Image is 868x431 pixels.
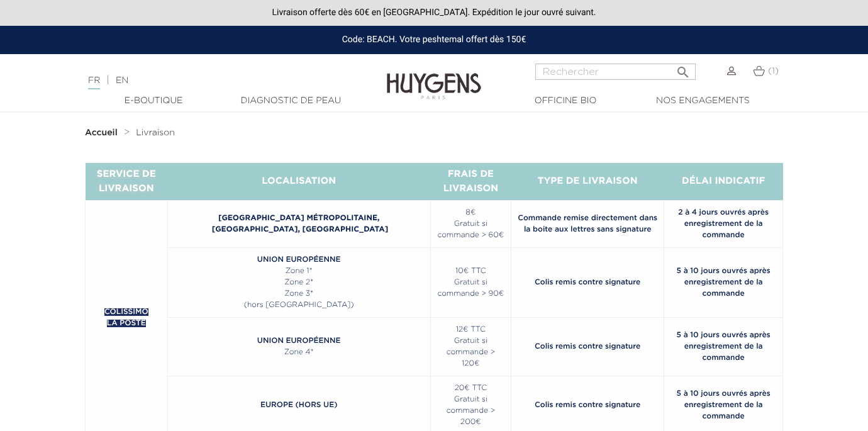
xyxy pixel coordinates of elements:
p: Zone 3* [174,288,424,299]
a: FR [88,76,100,89]
button:  [672,60,694,77]
p: Gratuit si commande > 200€ [437,394,504,428]
strong: UNION EUROPÉENNE [257,256,341,264]
a: Diagnostic de peau [228,94,353,108]
input: Rechercher [535,64,696,80]
span: LA POSTE [107,320,146,327]
p: (hors [GEOGRAPHIC_DATA]) [174,299,424,311]
a: Livraison [136,128,175,138]
td: 5 à 10 jours ouvrés après enregistrement de la commande [664,318,783,376]
a: Officine Bio [503,94,628,108]
strong: LOCALISATION [262,176,336,186]
span: COLISSIMO [104,308,148,316]
strong: Accueil [85,128,118,137]
p: 12€ TTC [437,324,504,335]
strong: [GEOGRAPHIC_DATA] [218,215,304,222]
td: Colis remis contre signature [511,318,664,376]
strong: TYPE DE LIVRAISON [538,176,638,186]
p: Zone 1* [174,266,424,277]
p: 10€ TTC [437,266,504,277]
a: (1) [753,66,779,76]
span: Livraison [136,128,175,137]
strong: UNION EUROPÉENNE [257,337,341,345]
td: Commande remise directement dans la boite aux lettres sans signature [511,201,664,248]
td: 2 à 4 jours ouvrés après enregistrement de la commande [664,201,783,248]
i:  [676,61,691,76]
a: E-Boutique [91,94,216,108]
p: Zone 4* [174,347,424,358]
a: Nos engagements [640,94,765,108]
p: Gratuit si commande > 120€ [437,335,504,369]
a: EN [116,76,128,85]
div: | [82,73,352,88]
strong: FRAIS DE LIVRAISON [443,169,499,193]
strong: SERVICE DE LIVRAISON [97,169,156,193]
span: (1) [768,67,779,76]
p: Zone 2* [174,277,424,288]
strong: DÉLAI INDICATIF [682,176,765,186]
p: 8€ [437,207,504,218]
td: 5 à 10 jours ouvrés après enregistrement de la commande [664,248,783,318]
img: Huygens [387,53,481,101]
td: Colis remis contre signature [511,248,664,318]
p: Gratuit si commande > 60€ [437,218,504,241]
p: Gratuit si commande > 90€ [437,277,504,299]
p: 20€ TTC [437,383,504,394]
strong: EUROPE (HORS UE) [260,401,338,409]
a: Accueil [85,128,120,138]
